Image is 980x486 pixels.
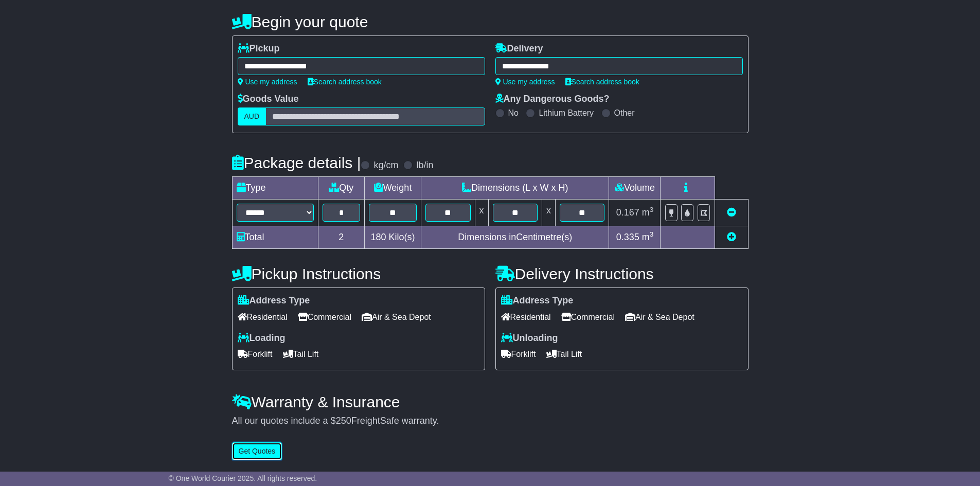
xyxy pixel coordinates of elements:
td: Qty [318,177,365,200]
span: Residential [501,309,551,325]
a: Remove this item [727,207,736,218]
td: Total [232,226,318,249]
label: Pickup [238,43,280,55]
span: 250 [336,416,351,426]
label: Address Type [238,295,310,307]
span: Air & Sea Depot [362,309,431,325]
a: Search address book [565,78,639,86]
label: Lithium Battery [539,108,594,118]
td: x [542,200,555,226]
h4: Pickup Instructions [232,265,485,282]
span: 180 [371,232,386,242]
a: Add new item [727,232,736,242]
h4: Begin your quote [232,13,749,30]
a: Search address book [308,78,382,86]
label: Delivery [495,43,543,55]
h4: Warranty & Insurance [232,393,749,410]
a: Use my address [238,78,297,86]
td: Type [232,177,318,200]
span: 0.167 [616,207,639,218]
span: Commercial [298,309,351,325]
a: Use my address [495,78,555,86]
td: 2 [318,226,365,249]
label: AUD [238,107,266,125]
label: Loading [238,333,286,344]
h4: Delivery Instructions [495,265,749,282]
span: Residential [238,309,288,325]
td: Dimensions in Centimetre(s) [421,226,609,249]
span: © One World Courier 2025. All rights reserved. [169,474,317,482]
button: Get Quotes [232,442,282,460]
label: Other [614,108,635,118]
span: m [642,232,654,242]
td: Kilo(s) [365,226,421,249]
label: Goods Value [238,94,299,105]
td: Dimensions (L x W x H) [421,177,609,200]
span: 0.335 [616,232,639,242]
label: Unloading [501,333,558,344]
label: Address Type [501,295,574,307]
td: Volume [609,177,661,200]
h4: Package details | [232,154,361,171]
span: m [642,207,654,218]
label: kg/cm [373,160,398,171]
sup: 3 [650,206,654,213]
span: Air & Sea Depot [625,309,694,325]
div: All our quotes include a $ FreightSafe warranty. [232,416,749,427]
span: Commercial [561,309,615,325]
label: No [508,108,519,118]
span: Tail Lift [546,346,582,362]
sup: 3 [650,230,654,238]
span: Tail Lift [283,346,319,362]
td: x [475,200,488,226]
td: Weight [365,177,421,200]
span: Forklift [238,346,273,362]
span: Forklift [501,346,536,362]
label: lb/in [416,160,433,171]
label: Any Dangerous Goods? [495,94,610,105]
